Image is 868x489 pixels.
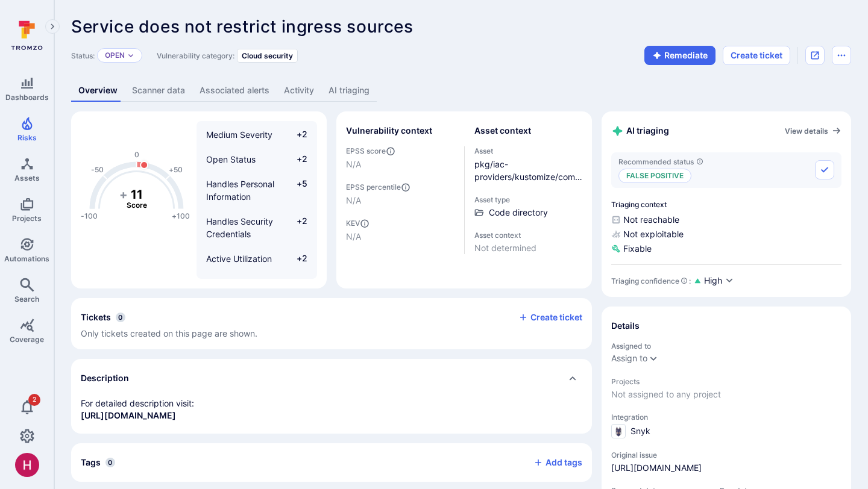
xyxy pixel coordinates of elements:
[71,298,592,349] section: tickets card
[346,158,454,170] span: N/A
[285,252,307,265] span: +2
[346,182,454,192] span: EPSS percentile
[832,46,851,65] button: Options menu
[321,79,377,102] a: AI triaging
[474,195,583,204] span: Asset type
[206,154,256,164] span: Open Status
[81,410,176,420] a: [URL][DOMAIN_NAME]
[91,165,104,174] text: -50
[48,22,57,32] i: Expand navigation menu
[618,169,691,183] p: False positive
[81,397,582,422] p: For detailed description visit:
[631,425,650,437] span: Snyk
[12,214,42,223] span: Projects
[696,158,703,165] svg: AI triaging agent's recommendation for vulnerability status
[14,173,40,182] span: Assets
[81,372,129,384] h2: Description
[611,320,640,332] h2: Details
[524,453,582,472] button: Add tags
[285,128,307,141] span: +2
[192,79,277,102] a: Associated alerts
[785,126,841,135] a: View details
[4,254,49,263] span: Automations
[723,46,790,65] button: Create ticket
[81,311,111,323] h2: Tickets
[206,179,274,202] span: Handles Personal Information
[611,276,691,285] div: Triaging confidence :
[285,153,307,166] span: +2
[618,157,703,166] span: Recommended status
[611,228,841,240] span: Not exploitable
[71,359,592,397] div: Collapse description
[105,51,125,60] button: Open
[805,46,825,65] div: Open original issue
[15,453,39,477] img: ACg8ocKzQzwPSwOZT_k9C736TfcBpCStqIZdMR9gXOhJgTaH9y_tsw=s96-c
[346,231,454,243] span: N/A
[611,125,669,137] h2: AI triaging
[346,125,432,137] h2: Vulnerability context
[116,313,125,322] span: 0
[346,146,454,156] span: EPSS score
[474,231,583,240] span: Asset context
[81,456,101,469] h2: Tags
[71,79,851,102] div: Vulnerability tabs
[28,394,40,406] span: 2
[71,51,95,60] span: Status:
[169,165,183,174] text: +50
[81,211,98,220] text: -100
[277,79,321,102] a: Activity
[17,133,37,142] span: Risks
[474,125,531,137] h2: Asset context
[14,294,39,304] span: Search
[206,129,272,140] span: Medium Severity
[157,51,234,60] span: Vulnerability category:
[474,159,582,207] a: pkg/iac-providers/kustomize/commons/testdata/kustomize-file-empty
[5,93,49,102] span: Dashboards
[206,216,273,239] span: Handles Security Credentials
[518,312,582,323] button: Create ticket
[71,16,414,37] span: Service does not restrict ingress sources
[644,46,715,65] button: Remediate
[134,150,139,159] text: 0
[681,277,688,284] svg: AI Triaging Agent self-evaluates the confidence behind recommended status based on the depth and ...
[45,19,60,34] button: Expand navigation menu
[131,187,143,202] tspan: 11
[611,354,647,363] button: Assign to
[71,443,592,482] div: Collapse tags
[474,242,583,254] span: Not determined
[105,458,115,467] span: 0
[71,298,592,349] div: Collapse
[611,214,841,226] span: Not reachable
[285,178,307,203] span: +5
[125,79,192,102] a: Scanner data
[611,200,841,209] span: Triaging context
[71,79,125,102] a: Overview
[611,388,841,400] span: Not assigned to any project
[649,354,658,363] button: Expand dropdown
[474,146,583,155] span: Asset
[704,275,722,287] span: High
[611,450,841,459] span: Original issue
[10,335,44,344] span: Coverage
[346,219,454,228] span: KEV
[815,160,834,179] button: Accept recommended status
[127,52,134,59] button: Expand dropdown
[15,453,39,477] div: Harshil Parikh
[611,341,841,350] span: Assigned to
[113,187,161,210] g: The vulnerability score is based on the parameters defined in the settings
[206,254,272,264] span: Active Utilization
[611,377,841,386] span: Projects
[285,215,307,240] span: +2
[346,195,454,207] span: N/A
[611,462,702,474] a: [URL][DOMAIN_NAME]
[611,243,841,255] span: Fixable
[119,187,128,202] tspan: +
[127,201,147,210] text: Score
[611,413,841,422] span: Integration
[81,328,257,338] span: Only tickets created on this page are shown.
[489,207,548,219] span: Code directory
[704,275,734,287] button: High
[172,211,190,220] text: +100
